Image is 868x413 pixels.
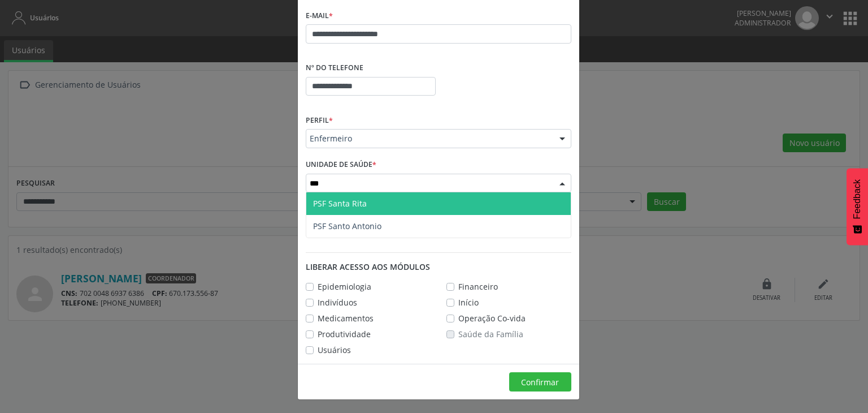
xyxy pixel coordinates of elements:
span: PSF Santa Rita [313,198,367,209]
label: Saúde da Família [458,328,523,340]
label: Unidade de saúde [306,156,376,174]
span: Confirmar [521,377,559,388]
label: Nº do Telefone [306,59,363,77]
span: Feedback [852,179,862,219]
span: PSF Santo Antonio [313,221,381,231]
label: Epidemiologia [318,281,371,292]
label: Indivíduos [318,296,357,308]
span: Enfermeiro [310,133,548,144]
label: Medicamentos [318,312,374,324]
label: Produtividade [318,328,371,340]
div: Liberar acesso aos módulos [306,261,571,273]
button: Confirmar [509,372,571,392]
label: E-mail [306,7,333,25]
label: Início [458,296,479,308]
label: Operação Co-vida [458,312,526,324]
label: Perfil [306,111,333,129]
label: Usuários [318,344,351,356]
button: Feedback - Mostrar pesquisa [847,168,868,245]
label: Financeiro [458,281,498,292]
